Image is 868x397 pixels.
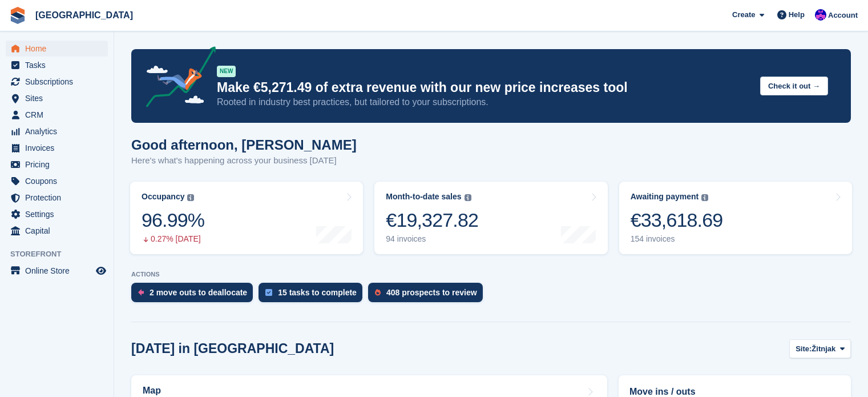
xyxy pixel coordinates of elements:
[796,343,812,355] span: Site:
[386,234,478,244] div: 94 invoices
[131,341,334,356] h2: [DATE] in [GEOGRAPHIC_DATA]
[131,271,851,278] p: ACTIONS
[701,194,708,201] img: icon-info-grey-7440780725fd019a000dd9b08b2336e03edf1995a4989e88bcd33f0948082b44.svg
[374,182,607,254] a: Month-to-date sales €19,327.82 94 invoices
[6,190,108,206] a: menu
[6,123,108,139] a: menu
[131,283,259,308] a: 2 move outs to deallocate
[217,66,236,77] div: NEW
[130,182,363,254] a: Occupancy 96.99% 0.27% [DATE]
[278,288,357,297] div: 15 tasks to complete
[136,46,216,111] img: price-adjustments-announcement-icon-8257ccfd72463d97f412b2fc003d46551f7dbcb40ab6d574587a9cd5c0d94...
[259,283,368,308] a: 15 tasks to complete
[25,263,94,279] span: Online Store
[815,9,826,21] img: Ivan Gačić
[6,173,108,189] a: menu
[25,74,94,90] span: Subscriptions
[6,206,108,222] a: menu
[6,263,108,279] a: menu
[375,289,381,296] img: prospect-51fa495bee0391a8d652442698ab0144808aea92771e9ea1ae160a38d050c398.svg
[6,107,108,123] a: menu
[789,339,851,358] button: Site: Žitnjak
[25,107,94,123] span: CRM
[465,194,471,201] img: icon-info-grey-7440780725fd019a000dd9b08b2336e03edf1995a4989e88bcd33f0948082b44.svg
[25,123,94,139] span: Analytics
[143,386,161,396] h2: Map
[631,208,723,232] div: €33,618.69
[25,157,94,173] span: Pricing
[386,288,477,297] div: 408 prospects to review
[217,79,751,96] p: Make €5,271.49 of extra revenue with our new price increases tool
[25,90,94,106] span: Sites
[6,74,108,90] a: menu
[187,194,194,201] img: icon-info-grey-7440780725fd019a000dd9b08b2336e03edf1995a4989e88bcd33f0948082b44.svg
[732,9,755,21] span: Create
[150,288,247,297] div: 2 move outs to deallocate
[760,77,828,95] button: Check it out →
[828,10,858,21] span: Account
[25,223,94,239] span: Capital
[6,140,108,156] a: menu
[25,140,94,156] span: Invoices
[142,208,204,232] div: 96.99%
[789,9,805,21] span: Help
[94,264,108,278] a: Preview store
[631,234,723,244] div: 154 invoices
[6,223,108,239] a: menu
[217,96,751,109] p: Rooted in industry best practices, but tailored to your subscriptions.
[368,283,488,308] a: 408 prospects to review
[631,192,699,202] div: Awaiting payment
[25,206,94,222] span: Settings
[25,41,94,57] span: Home
[386,192,461,202] div: Month-to-date sales
[6,41,108,57] a: menu
[138,289,144,296] img: move_outs_to_deallocate_icon-f764333ba52eb49d3ac5e1228854f67142a1ed5810a6f6cc68b1a99e826820c5.svg
[6,57,108,73] a: menu
[142,234,204,244] div: 0.27% [DATE]
[31,6,138,25] a: [GEOGRAPHIC_DATA]
[386,208,478,232] div: €19,327.82
[25,173,94,189] span: Coupons
[6,90,108,106] a: menu
[619,182,852,254] a: Awaiting payment €33,618.69 154 invoices
[265,289,272,296] img: task-75834270c22a3079a89374b754ae025e5fb1db73e45f91037f5363f120a921f8.svg
[131,137,357,153] h1: Good afternoon, [PERSON_NAME]
[6,157,108,173] a: menu
[25,190,94,206] span: Protection
[10,248,114,260] span: Storefront
[812,343,835,355] span: Žitnjak
[142,192,184,202] div: Occupancy
[131,154,357,167] p: Here's what's happening across your business [DATE]
[9,7,26,24] img: stora-icon-8386f47178a22dfd0bd8f6a31ec36ba5ce8667c1dd55bd0f319d3a0aa187defe.svg
[25,57,94,73] span: Tasks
